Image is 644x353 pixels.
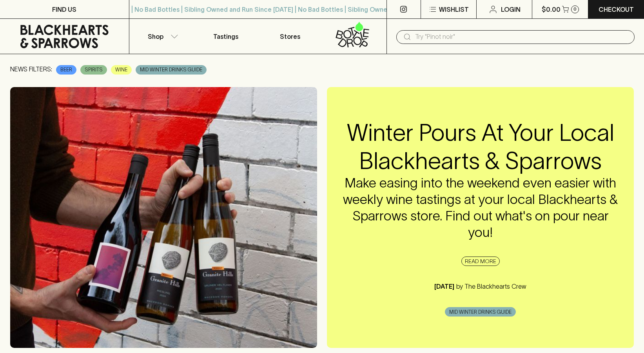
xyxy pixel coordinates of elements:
[10,64,52,75] p: NEWS FILTERS:
[461,257,500,266] a: READ MORE
[213,32,238,41] p: Tastings
[343,118,618,175] h2: Winter Pours At Your Local Blackhearts & Sparrows
[194,19,258,54] a: Tastings
[280,32,300,41] p: Stores
[439,5,469,14] p: Wishlist
[434,283,454,290] p: [DATE]
[129,19,194,54] button: Shop
[445,308,515,316] span: MID WINTER DRINKS GUIDE
[10,87,317,348] img: _MG_3334.jpg
[81,66,107,74] span: SPIRITS
[501,5,521,14] p: Login
[136,66,206,74] span: MID WINTER DRINKS GUIDE
[415,31,628,43] input: Try "Pinot noir"
[542,5,561,14] p: $0.00
[573,7,577,11] p: 0
[343,175,618,241] h4: Make easing into the weekend even easier with weekly wine tastings at your local Blackhearts & Sp...
[258,19,322,54] a: Stores
[111,66,131,74] span: WINE
[454,283,526,290] p: by The Blackhearts Crew
[52,5,76,14] p: FIND US
[148,32,163,41] p: Shop
[56,66,76,74] span: BEER
[599,5,634,14] p: Checkout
